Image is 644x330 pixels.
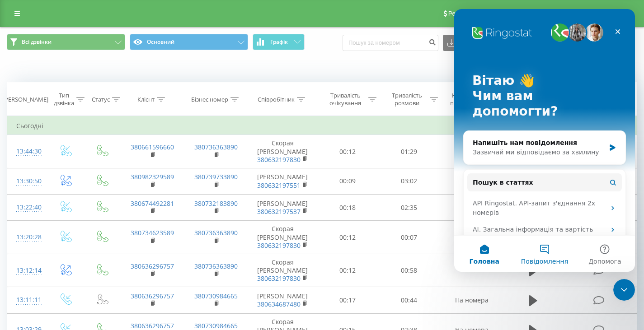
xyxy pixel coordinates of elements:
iframe: Intercom live chat [613,279,635,301]
a: 380632197830 [257,241,301,250]
a: 380732183890 [194,199,238,208]
div: 13:22:40 [16,199,38,216]
div: Бізнес номер [191,96,228,103]
a: 380632197830 [257,155,301,164]
a: 380739733890 [194,172,238,181]
td: Скорая [PERSON_NAME] [248,221,317,254]
td: На номера [440,287,504,313]
td: 00:07 [378,221,440,254]
td: 00:44 [378,287,440,313]
button: Експорт [443,35,492,51]
span: Всі дзвінки [22,38,52,46]
td: 03:02 [378,168,440,194]
div: 13:44:30 [16,143,38,160]
div: Тривалість розмови [387,92,428,107]
td: Скорая [PERSON_NAME] [248,135,317,168]
td: [PERSON_NAME] [248,287,317,313]
a: 380634687480 [257,300,301,308]
div: Назва схеми переадресації [448,92,492,107]
a: 380736363890 [194,262,238,270]
button: Графік [253,34,305,50]
a: 380632197551 [257,181,301,190]
input: Пошук за номером [343,35,438,51]
a: 380632197830 [257,274,301,283]
div: Клієнт [137,96,155,103]
a: 380734623589 [131,228,174,237]
a: 380730984665 [194,292,238,300]
a: 380736363890 [194,228,238,237]
div: Співробітник [258,96,295,103]
a: 380661596660 [131,143,174,151]
td: 00:58 [378,254,440,287]
button: Основний [130,34,248,50]
a: 380636296757 [131,262,174,270]
a: 380636296757 [131,292,174,300]
a: 380632197537 [257,207,301,216]
div: Тривалість очікування [325,92,366,107]
a: 380982329589 [131,172,174,181]
div: 13:20:28 [16,228,38,246]
div: Статус [92,96,110,103]
td: 00:12 [317,135,378,168]
td: 01:29 [378,135,440,168]
iframe: Intercom live chat [454,9,635,272]
span: Графік [270,39,288,45]
a: 380674492281 [131,199,174,208]
td: 00:18 [317,195,378,221]
td: 00:12 [317,221,378,254]
div: 13:30:50 [16,172,38,190]
td: 00:17 [317,287,378,313]
a: 380736363890 [194,143,238,151]
td: [PERSON_NAME] [248,168,317,194]
a: 380730984665 [194,321,238,330]
td: Сьогодні [7,117,637,135]
span: Реферальна програма [448,10,515,17]
a: 380636296757 [131,321,174,330]
td: 00:09 [317,168,378,194]
div: [PERSON_NAME] [3,96,48,103]
td: Скорая [PERSON_NAME] [248,254,317,287]
td: [PERSON_NAME] [248,195,317,221]
div: 13:12:14 [16,262,38,279]
td: 02:35 [378,195,440,221]
button: Всі дзвінки [7,34,125,50]
td: 00:12 [317,254,378,287]
div: Тип дзвінка [54,92,74,107]
div: 13:11:11 [16,291,38,309]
